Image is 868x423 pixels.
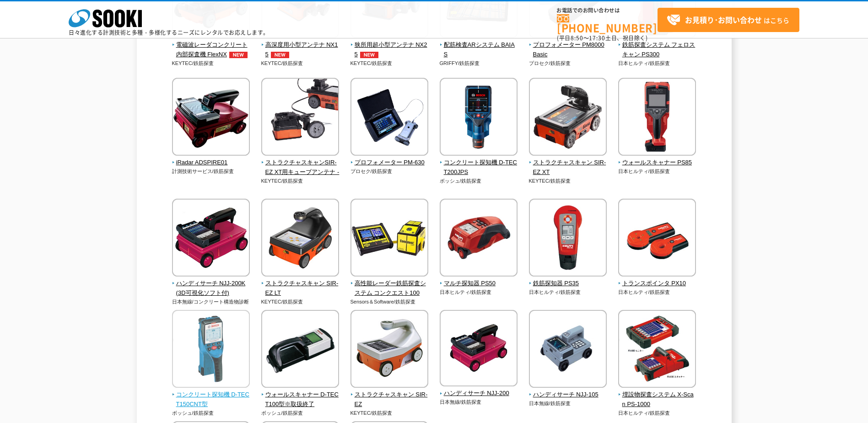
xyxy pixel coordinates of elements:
[440,199,518,279] img: マルチ探知器 PS50
[440,40,518,60] span: 配筋検査ARシステム BAIAS
[440,158,518,177] span: コンクリート探知機 D-TECT200JPS
[618,310,696,390] img: 埋設物探査システム X-Scan PS-1000
[618,60,696,67] p: 日本ヒルティ/鉄筋探査
[618,381,696,409] a: 埋設物探査システム X-Scan PS-1000
[172,381,250,409] a: コンクリート探知機 D-TECT150CNT型
[358,52,381,58] img: NEW
[261,298,340,306] p: KEYTEC/鉄筋探査
[618,149,696,168] a: ウォールスキャナー PS85
[350,32,429,59] a: 狭所用超小型アンテナ NX25NEW
[658,8,799,32] a: お見積り･お問い合わせはこちら
[261,149,340,177] a: ストラクチャスキャンSIR-EZ XT用キューブアンテナ -
[440,32,518,59] a: 配筋検査ARシステム BAIAS
[172,279,250,298] span: ハンディサーチ NJJ-200K(3D可視化ソフト付)
[172,409,250,417] p: ボッシュ/鉄筋探査
[69,30,269,35] p: 日々進化する計測技術と多種・多様化するニーズにレンタルでお応えします。
[261,279,340,298] span: ストラクチャスキャン SIR-EZ LT
[261,158,340,177] span: ストラクチャスキャンSIR-EZ XT用キューブアンテナ -
[440,177,518,185] p: ボッシュ/鉄筋探査
[261,40,340,60] span: 高深度用小型アンテナ NX15
[350,409,429,417] p: KEYTEC/鉄筋探査
[529,381,607,400] a: ハンディサーチ NJJ-105
[618,158,696,168] span: ウォールスキャナー PS85
[172,298,250,306] p: 日本無線/コンクリート構造物診断
[618,78,696,158] img: ウォールスキャナー PS85
[350,279,429,298] span: 高性能レーダー鉄筋探査システム コンクエスト100
[172,199,250,279] img: ハンディサーチ NJJ-200K(3D可視化ソフト付)
[529,149,607,177] a: ストラクチャスキャン SIR-EZ XT
[529,60,607,67] p: プロセク/鉄筋探査
[557,14,658,33] a: [PHONE_NUMBER]
[261,60,340,67] p: KEYTEC/鉄筋探査
[529,400,607,407] p: 日本無線/鉄筋探査
[440,389,518,398] span: ハンディサーチ NJJ-200
[261,78,339,158] img: ストラクチャスキャンSIR-EZ XT用キューブアンテナ -
[172,390,250,409] span: コンクリート探知機 D-TECT150CNT型
[618,40,696,60] span: 鉄筋探査システム フェロスキャン PS300
[440,279,518,288] span: マルチ探知器 PS50
[529,310,607,390] img: ハンディサーチ NJJ-105
[440,78,518,158] img: コンクリート探知機 D-TECT200JPS
[172,158,250,168] span: iRadar ADSPIRE01
[172,168,250,175] p: 計測技術サービス/鉄筋探査
[172,149,250,168] a: iRadar ADSPIRE01
[557,8,658,13] span: お電話でのお問い合わせは
[227,52,250,58] img: NEW
[350,381,429,409] a: ストラクチャスキャン SIR-EZ
[440,380,518,399] a: ハンディサーチ NJJ-200
[529,199,607,279] img: 鉄筋探知器 PS35
[172,270,250,298] a: ハンディサーチ NJJ-200K(3D可視化ソフト付)
[350,149,429,168] a: プロフォメーター PM-630
[529,177,607,185] p: KEYTEC/鉄筋探査
[350,40,429,60] span: 狭所用超小型アンテナ NX25
[261,199,339,279] img: ストラクチャスキャン SIR-EZ LT
[440,288,518,296] p: 日本ヒルティ/鉄筋探査
[350,158,429,168] span: プロフォメーター PM-630
[618,199,696,279] img: トランスポインタ PX10
[529,158,607,177] span: ストラクチャスキャン SIR-EZ XT
[618,288,696,296] p: 日本ヒルティ/鉄筋探査
[172,32,250,59] a: 電磁波レーダコンクリート内部探査機 FlexNXNEW
[350,78,428,158] img: プロフォメーター PM-630
[350,199,428,279] img: 高性能レーダー鉄筋探査システム コンクエスト100
[529,390,607,400] span: ハンディサーチ NJJ-105
[618,32,696,59] a: 鉄筋探査システム フェロスキャン PS300
[261,32,340,59] a: 高深度用小型アンテナ NX15NEW
[529,270,607,288] a: 鉄筋探知器 PS35
[350,60,429,67] p: KEYTEC/鉄筋探査
[529,40,607,60] span: プロフォメーター PM8000Basic
[172,310,250,390] img: コンクリート探知機 D-TECT150CNT型
[667,13,789,27] span: はこちら
[557,34,647,42] span: (平日 ～ 土日、祝日除く)
[618,168,696,175] p: 日本ヒルティ/鉄筋探査
[261,409,340,417] p: ボッシュ/鉄筋探査
[172,60,250,67] p: KEYTEC/鉄筋探査
[529,288,607,296] p: 日本ヒルティ/鉄筋探査
[440,270,518,288] a: マルチ探知器 PS50
[440,398,518,406] p: 日本無線/鉄筋探査
[350,310,428,390] img: ストラクチャスキャン SIR-EZ
[350,390,429,409] span: ストラクチャスキャン SIR-EZ
[261,177,340,185] p: KEYTEC/鉄筋探査
[685,14,762,25] strong: お見積り･お問い合わせ
[172,40,250,60] span: 電磁波レーダコンクリート内部探査機 FlexNX
[440,310,518,389] img: ハンディサーチ NJJ-200
[269,52,291,58] img: NEW
[440,149,518,177] a: コンクリート探知機 D-TECT200JPS
[618,279,696,288] span: トランスポインタ PX10
[261,381,340,409] a: ウォールスキャナー D-TECT100型※取扱終了
[350,298,429,306] p: Sensors＆Software/鉄筋探査
[440,60,518,67] p: GRIFFY/鉄筋探査
[618,390,696,409] span: 埋設物探査システム X-Scan PS-1000
[571,34,583,42] span: 8:50
[261,270,340,298] a: ストラクチャスキャン SIR-EZ LT
[172,78,250,158] img: iRadar ADSPIRE01
[529,78,607,158] img: ストラクチャスキャン SIR-EZ XT
[350,168,429,175] p: プロセク/鉄筋探査
[529,279,607,288] span: 鉄筋探知器 PS35
[529,32,607,59] a: プロフォメーター PM8000Basic
[350,270,429,298] a: 高性能レーダー鉄筋探査システム コンクエスト100
[261,390,340,409] span: ウォールスキャナー D-TECT100型※取扱終了
[618,270,696,288] a: トランスポインタ PX10
[261,310,339,390] img: ウォールスキャナー D-TECT100型※取扱終了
